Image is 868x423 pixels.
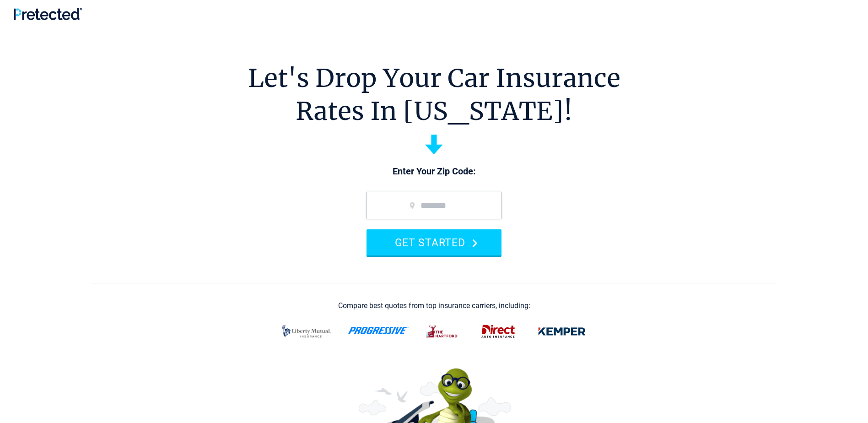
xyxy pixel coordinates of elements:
h1: Let's Drop Your Car Insurance Rates In [US_STATE]! [248,62,620,128]
img: Pretected Logo [14,8,82,20]
button: GET STARTED [367,229,501,255]
img: liberty [276,320,337,343]
img: direct [476,320,521,343]
img: kemper [532,320,592,343]
img: thehartford [420,320,465,343]
img: progressive [348,327,409,334]
p: Enter Your Zip Code: [357,165,511,178]
div: Compare best quotes from top insurance carriers, including: [338,302,530,310]
input: zip code [367,192,501,219]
